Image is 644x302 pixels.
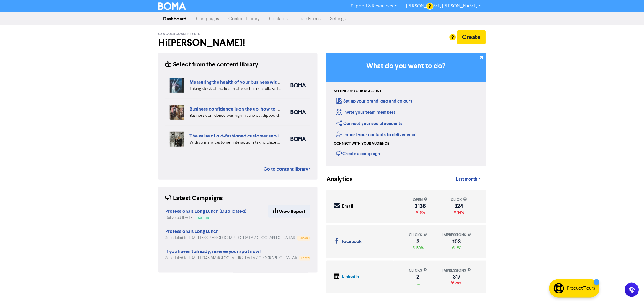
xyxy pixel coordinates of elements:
a: Import your contacts to deliver email [336,132,418,138]
div: Create a campaign [336,149,380,158]
div: Setting up your account [334,89,382,94]
div: Delivered [DATE] [165,215,246,221]
div: 324 [451,204,467,209]
h2: Hi [PERSON_NAME] ! [158,37,318,48]
a: Invite your team members [336,110,396,115]
div: Getting Started in BOMA [326,53,486,166]
img: boma [291,110,306,114]
div: 3 [409,239,427,244]
div: impressions [442,232,471,238]
a: Campaigns [191,13,224,25]
img: boma_accounting [291,83,306,87]
span: Success [198,217,209,220]
div: Analytics [326,175,346,184]
strong: Professionals Long Lunch [165,228,219,234]
a: Connect your social accounts [336,121,403,126]
a: Last month [452,173,486,185]
span: 50% [416,246,424,250]
span: 6% [419,210,425,215]
a: Professionals Long Lunch (Duplicated) [165,209,246,214]
a: Go to content library > [264,165,310,173]
div: LinkedIn [342,274,359,280]
div: Scheduled for [DATE] 6:00 PM ([GEOGRAPHIC_DATA]/[GEOGRAPHIC_DATA]) [165,235,310,241]
div: Select from the content library [165,60,258,69]
a: Support & Resources [346,1,402,11]
div: Business confidence was high in June but dipped slightly in August in the latest SMB Business Ins... [189,113,282,119]
a: Measuring the health of your business with ratio measures [189,79,311,85]
div: clicks [409,268,427,273]
iframe: Chat Widget [614,274,644,302]
a: Content Library [224,13,264,25]
a: Dashboard [158,13,191,25]
a: The value of old-fashioned customer service: getting data insights [189,133,328,139]
div: Email [342,203,353,210]
span: Scheduled [300,237,313,240]
strong: If you haven't already, reserve your spot now! [165,249,261,254]
div: Connect with your audience [334,141,389,147]
a: [PERSON_NAME] [PERSON_NAME] [402,1,486,11]
a: Contacts [264,13,292,25]
div: With so many customer interactions taking place online, your online customer service has to be fi... [189,139,282,146]
a: Professionals Long Lunch [165,229,219,234]
a: Business confidence is on the up: how to overcome the big challenges [189,106,337,112]
a: Lead Forms [292,13,325,25]
div: impressions [442,268,471,273]
a: View Report [268,205,310,218]
div: 2136 [413,204,428,209]
button: Create [457,30,486,44]
span: 28% [454,281,462,285]
div: 317 [442,275,471,279]
div: click [451,197,467,203]
span: GFA Gold Coast Pty Ltd [158,32,200,36]
div: 103 [442,239,471,244]
div: clicks [409,232,427,238]
div: Facebook [342,238,362,245]
span: _ [416,281,420,285]
h3: What do you want to do? [335,62,477,71]
span: 2% [455,246,461,250]
span: 14% [457,210,465,215]
div: 2 [409,275,427,279]
div: Latest Campaigns [165,194,223,203]
div: Scheduled for [DATE] 10:45 AM ([GEOGRAPHIC_DATA]/[GEOGRAPHIC_DATA]) [165,255,310,261]
a: If you haven't already, reserve your spot now! [165,249,261,254]
span: Last month [456,177,478,182]
img: boma [291,137,306,141]
a: Settings [325,13,351,25]
a: Set up your brand logo and colours [336,98,413,104]
div: Taking stock of the health of your business allows for more effective planning, early warning abo... [189,86,282,92]
img: BOMA Logo [158,2,186,10]
span: Scheduled [301,257,315,260]
strong: Professionals Long Lunch (Duplicated) [165,208,246,214]
div: open [413,197,428,203]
